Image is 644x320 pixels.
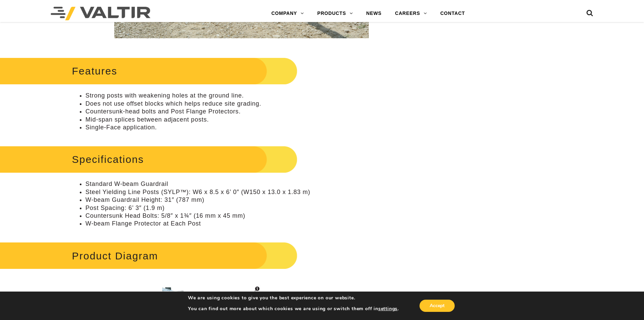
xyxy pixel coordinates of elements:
[86,220,411,228] li: W-beam Flange Protector at Each Post
[86,116,411,124] li: Mid-span splices between adjacent posts.
[433,7,472,20] a: CONTACT
[51,7,150,20] img: Valtir
[359,7,388,20] a: NEWS
[86,212,411,220] li: Countersunk Head Bolts: 5/8″ x 1¾″ (16 mm x 45 mm)
[86,204,411,212] li: Post Spacing: 6’ 3″ (1.9 m)
[86,196,411,204] li: W-beam Guardrail Height: 31″ (787 mm)
[188,306,399,312] p: You can find out more about which cookies we are using or switch them off in .
[86,124,411,131] li: Single-Face application.
[86,92,411,100] li: Strong posts with weakening holes at the ground line.
[86,180,411,188] li: Standard W-beam Guardrail
[311,7,360,20] a: PRODUCTS
[188,295,399,301] p: We are using cookies to give you the best experience on our website.
[86,188,411,196] li: Steel Yielding Line Posts (SYLP™): W6 x 8.5 x 6’ 0″ (W150 x 13.0 x 1.83 m)
[86,100,411,108] li: Does not use offset blocks which helps reduce site grading.
[420,300,455,312] button: Accept
[388,7,434,20] a: CAREERS
[86,108,411,115] li: Countersunk-head bolts and Post Flange Protectors.
[265,7,311,20] a: COMPANY
[378,306,398,312] button: settings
